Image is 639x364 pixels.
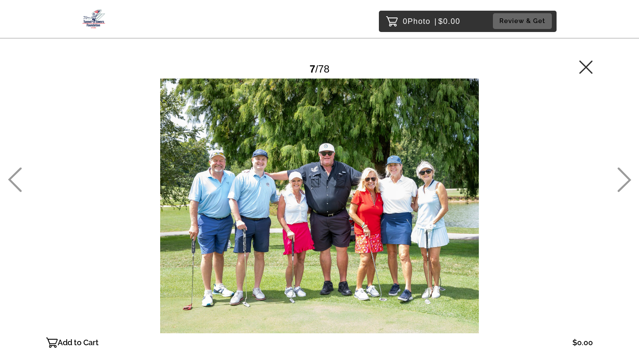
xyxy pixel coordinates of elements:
span: 78 [318,63,330,75]
a: Review & Get [493,13,554,29]
img: Snapphound Logo [82,9,105,29]
p: Add to Cart [58,336,99,349]
button: Review & Get [493,13,552,29]
p: $0.00 [572,336,593,349]
span: Photo [407,15,431,28]
span: | [434,17,437,26]
p: 0 $0.00 [403,15,460,28]
span: 7 [310,63,315,75]
div: / [310,60,330,78]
